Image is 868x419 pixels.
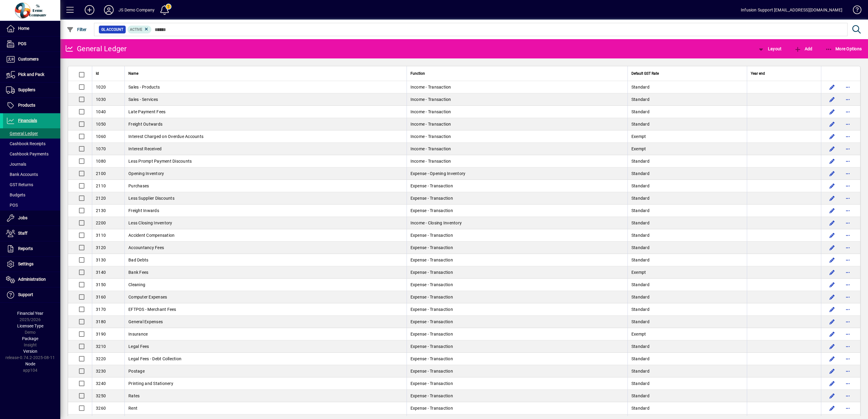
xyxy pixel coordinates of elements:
[631,208,649,213] span: Standard
[96,109,106,114] span: 1040
[410,97,451,102] span: Income - Transaction
[3,226,60,241] a: Staff
[827,267,837,277] button: Edit
[848,1,860,21] a: Knowledge Base
[128,406,137,411] span: Rent
[843,366,853,376] button: More options
[96,406,106,411] span: 3260
[843,144,853,154] button: More options
[631,344,649,349] span: Standard
[3,83,60,98] a: Suppliers
[631,307,649,312] span: Standard
[843,391,853,401] button: More options
[3,200,60,210] a: POS
[827,82,837,92] button: Edit
[128,356,181,361] span: Legal Fees - Debt Collection
[128,245,164,250] span: Accountancy Fees
[18,231,27,236] span: Staff
[827,403,837,413] button: Edit
[631,122,649,127] span: Standard
[410,220,462,225] span: Income - Closing Inventory
[96,270,106,275] span: 3140
[843,354,853,364] button: More options
[631,233,649,238] span: Standard
[843,169,853,178] button: More options
[3,139,60,149] a: Cashbook Receipts
[751,70,765,77] span: Year end
[18,87,35,92] span: Suppliers
[827,119,837,129] button: Edit
[96,146,106,151] span: 1070
[3,52,60,67] a: Customers
[6,131,38,136] span: General Ledger
[6,182,33,187] span: GST Returns
[18,261,33,266] span: Settings
[843,255,853,265] button: More options
[128,196,175,201] span: Less Supplier Discounts
[410,122,451,127] span: Income - Transaction
[410,233,453,238] span: Expense - Transaction
[96,196,106,201] span: 2120
[18,246,33,251] span: Reports
[410,307,453,312] span: Expense - Transaction
[3,257,60,272] a: Settings
[65,44,127,54] div: General Ledger
[827,280,837,289] button: Edit
[631,109,649,114] span: Standard
[18,118,37,123] span: Financials
[18,215,27,220] span: Jobs
[827,193,837,203] button: Edit
[23,349,37,354] span: Version
[128,233,175,238] span: Accident Compensation
[18,72,44,77] span: Pick and Pack
[96,70,121,77] div: Id
[843,292,853,302] button: More options
[3,169,60,180] a: Bank Accounts
[827,95,837,104] button: Edit
[827,329,837,339] button: Edit
[410,245,453,250] span: Expense - Transaction
[825,46,862,51] span: More Options
[827,132,837,141] button: Edit
[128,270,148,275] span: Bank Fees
[18,292,33,297] span: Support
[3,149,60,159] a: Cashbook Payments
[751,43,788,54] app-page-header-button: View chart layout
[843,156,853,166] button: More options
[631,381,649,386] span: Standard
[631,295,649,299] span: Standard
[128,319,163,324] span: General Expenses
[843,132,853,141] button: More options
[843,181,853,191] button: More options
[25,361,35,366] span: Node
[410,393,453,398] span: Expense - Transaction
[843,403,853,413] button: More options
[96,171,106,176] span: 2100
[128,70,138,77] span: Name
[631,97,649,102] span: Standard
[96,134,106,139] span: 1060
[22,336,38,341] span: Package
[128,171,164,176] span: Opening Inventory
[96,307,106,312] span: 3170
[410,134,451,139] span: Income - Transaction
[827,317,837,327] button: Edit
[96,381,106,386] span: 3240
[17,324,43,328] span: Licensee Type
[843,218,853,228] button: More options
[6,152,49,156] span: Cashbook Payments
[18,57,39,61] span: Customers
[3,98,60,113] a: Products
[827,107,837,117] button: Edit
[827,354,837,364] button: Edit
[843,329,853,339] button: More options
[843,82,853,92] button: More options
[410,270,453,275] span: Expense - Transaction
[631,183,649,188] span: Standard
[410,109,451,114] span: Income - Transaction
[65,24,88,35] button: Filter
[118,5,155,15] div: JS Demo Company
[843,206,853,215] button: More options
[96,220,106,225] span: 2200
[410,196,453,201] span: Expense - Transaction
